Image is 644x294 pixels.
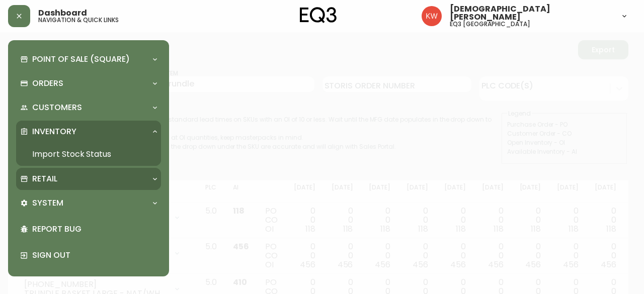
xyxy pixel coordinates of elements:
[38,17,119,23] h5: navigation & quick links
[16,216,161,242] div: Report Bug
[450,21,530,27] h5: eq3 [GEOGRAPHIC_DATA]
[32,173,57,184] p: Retail
[38,9,87,17] span: Dashboard
[450,5,612,21] span: [DEMOGRAPHIC_DATA][PERSON_NAME]
[32,198,63,209] p: System
[16,192,161,214] div: System
[16,168,161,190] div: Retail
[16,121,161,143] div: Inventory
[16,96,161,119] div: Customers
[32,250,157,261] p: Sign Out
[32,224,157,235] p: Report Bug
[16,48,161,70] div: Point of Sale (Square)
[32,102,82,113] p: Customers
[16,143,161,166] a: Import Stock Status
[16,242,161,268] div: Sign Out
[32,126,76,137] p: Inventory
[32,54,130,65] p: Point of Sale (Square)
[16,72,161,94] div: Orders
[300,7,337,23] img: logo
[32,78,63,89] p: Orders
[422,6,442,26] img: f33162b67396b0982c40ce2a87247151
